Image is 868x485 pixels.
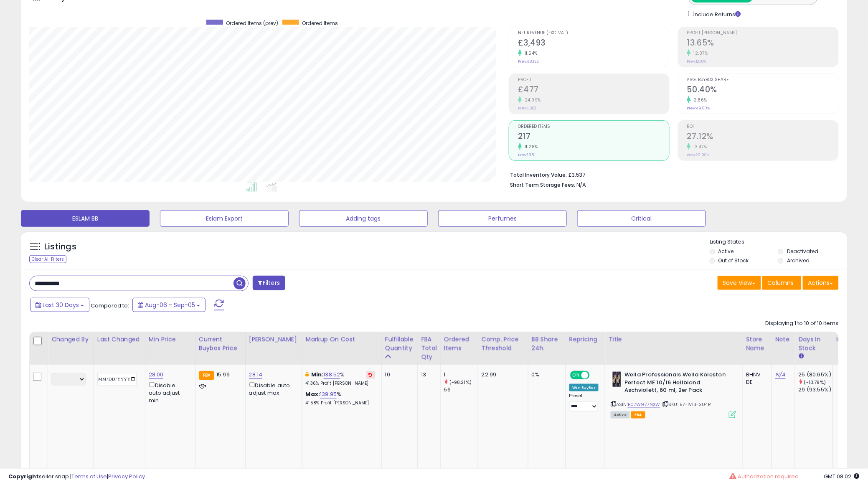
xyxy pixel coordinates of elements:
div: ASIN: [611,371,736,417]
small: 24.99% [522,97,541,103]
div: Comp. Price Threshold [482,335,525,353]
label: Active [718,248,734,255]
p: 41.58% Profit [PERSON_NAME] [306,400,375,406]
button: Last 30 Days [30,298,89,312]
a: 139.95 [320,390,337,399]
div: % [306,371,375,386]
div: Min Price [149,335,192,344]
a: 28.14 [249,371,263,379]
button: Columns [762,276,802,290]
small: Prev: 49.00% [687,106,710,111]
button: Adding tags [299,210,428,227]
small: FBA [199,371,214,380]
div: Displaying 1 to 10 of 10 items [766,320,839,328]
div: Repricing [569,335,602,344]
b: Wella Professionals Wella Koleston Perfect ME 10/16 Hellblond Aschviolett, 60 ml, 2er Pack [624,371,726,396]
a: Terms of Use [71,472,107,480]
span: FBA [631,411,645,419]
b: Short Term Storage Fees: [510,181,575,188]
small: 2.86% [691,97,708,103]
span: Profit [PERSON_NAME] [687,31,838,36]
h2: 27.12% [687,132,838,143]
span: Columns [768,279,794,287]
small: Days In Stock. [799,353,804,360]
button: Perfumes [438,210,567,227]
span: ON [571,372,581,379]
div: Title [609,335,739,344]
h5: Listings [44,241,76,253]
th: CSV column name: cust_attr_2_Changed by [48,332,94,365]
div: Ordered Items [444,335,475,353]
div: Changed by [51,335,90,344]
strong: Copyright [8,472,39,480]
button: Save View [718,276,761,290]
button: Aug-06 - Sep-05 [132,298,206,312]
small: Prev: £3,132 [518,59,539,64]
li: £3,537 [510,169,832,179]
small: Prev: 23.90% [687,152,710,157]
p: Listing States: [710,238,847,246]
div: 0% [532,371,559,378]
span: Profit [518,78,669,82]
div: Fulfillable Quantity [385,335,414,353]
small: 11.54% [522,50,538,56]
div: 1 [444,371,478,378]
small: 12.07% [691,50,708,56]
span: Compared to: [91,302,129,310]
p: 41.36% Profit [PERSON_NAME] [306,381,375,386]
span: Ordered Items (prev) [226,20,278,27]
span: ROI [687,124,838,129]
div: 13 [421,371,434,378]
div: 25 (80.65%) [799,371,832,378]
div: Clear All Filters [29,255,66,263]
div: seller snap | | [8,473,145,481]
button: ESLAM BB [21,210,150,227]
a: Privacy Policy [108,472,145,480]
div: BHNV DE [746,371,765,386]
div: 10 [385,371,411,378]
small: 11.28% [522,144,538,150]
div: FBA Total Qty [421,335,437,361]
div: Disable auto adjust max [249,381,296,397]
div: 29 (93.55%) [799,386,832,394]
button: Actions [803,276,839,290]
small: (-98.21%) [449,379,472,386]
label: Out of Stock [718,257,749,264]
div: 56 [444,386,478,394]
button: Eslam Export [160,210,289,227]
small: Prev: £382 [518,106,536,111]
small: (-13.79%) [804,379,826,386]
h2: 217 [518,132,669,143]
span: Net Revenue (Exc. VAT) [518,31,669,36]
div: Store Name [746,335,768,353]
span: Ordered Items [302,20,338,27]
div: Markup on Cost [306,335,378,344]
button: Critical [577,210,706,227]
b: Total Inventory Value: [510,171,567,178]
div: Last Changed [97,335,142,344]
label: Archived [787,257,810,264]
th: The percentage added to the cost of goods (COGS) that forms the calculator for Min & Max prices. [302,332,381,365]
div: Note [775,335,792,344]
div: Disable auto adjust min [149,381,189,404]
small: Prev: 12.18% [687,59,706,64]
a: N/A [775,371,785,379]
div: 22.99 [482,371,522,378]
a: 138.52 [324,371,340,379]
img: 41CIuPjhdEL._SL40_.jpg [611,371,622,388]
button: Filters [253,276,285,290]
h2: £477 [518,85,669,96]
a: 28.00 [149,371,164,379]
span: | SKU: 57-1V13-304R [662,401,711,408]
small: Prev: 195 [518,152,534,157]
b: Max: [306,390,320,398]
div: % [306,391,375,406]
h2: 50.40% [687,85,838,96]
span: Last 30 Days [43,301,79,309]
th: CSV column name: cust_attr_1_Last Changed [94,332,145,365]
span: 2025-10-6 08:02 GMT [824,472,860,480]
span: All listings currently available for purchase on Amazon [611,411,630,419]
h2: £3,493 [518,38,669,49]
span: Aug-06 - Sep-05 [145,301,195,309]
div: Current Buybox Price [199,335,242,353]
